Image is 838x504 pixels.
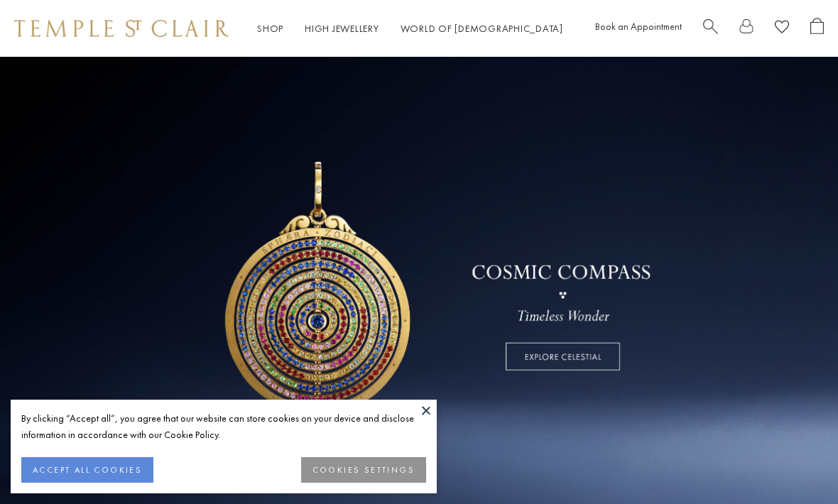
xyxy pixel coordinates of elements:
img: Temple St. Clair [14,20,229,37]
a: High JewelleryHigh Jewellery [305,22,379,35]
a: Search [703,18,718,40]
iframe: Gorgias live chat messenger [767,437,824,490]
a: Open Shopping Bag [810,18,824,40]
a: ShopShop [257,22,283,35]
a: View Wishlist [775,18,789,40]
div: By clicking “Accept all”, you agree that our website can store cookies on your device and disclos... [21,410,426,443]
nav: Main navigation [257,20,563,38]
a: Book an Appointment [595,20,682,33]
button: ACCEPT ALL COOKIES [21,457,153,483]
button: COOKIES SETTINGS [301,457,426,483]
a: World of [DEMOGRAPHIC_DATA]World of [DEMOGRAPHIC_DATA] [401,22,563,35]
